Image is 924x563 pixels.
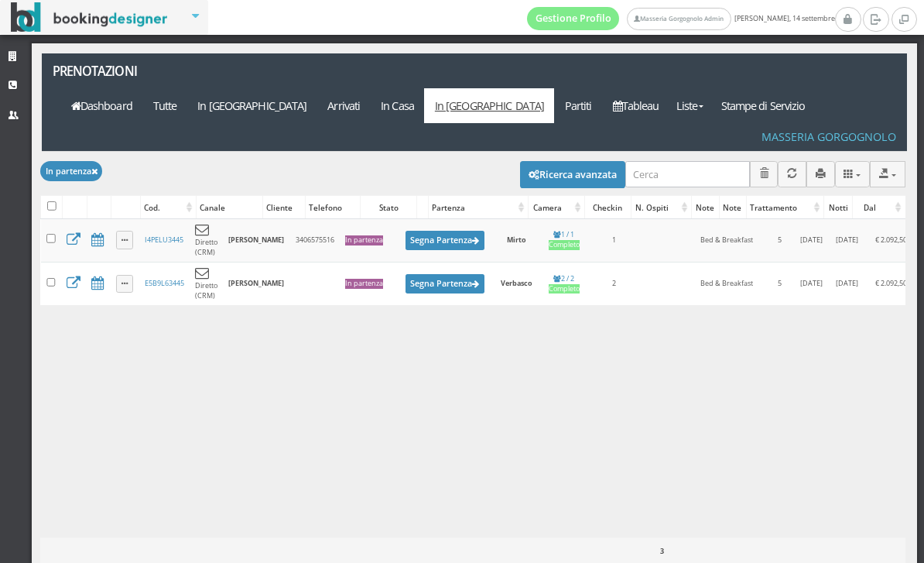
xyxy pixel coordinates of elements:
[864,262,912,305] td: € 2.092,50
[694,218,766,262] td: Bed & Breakfast
[585,197,631,218] div: Checkin
[145,235,183,245] a: I4PELU3445
[549,273,580,294] a: 2 / 2Completo
[793,262,830,305] td: [DATE]
[361,197,416,218] div: Stato
[429,197,528,218] div: Partenza
[520,161,625,187] button: Ricerca avanzata
[747,197,823,218] div: Trattamento
[424,88,554,123] a: In [GEOGRAPHIC_DATA]
[864,218,912,262] td: € 2.092,50
[669,88,710,123] a: Liste
[766,262,792,305] td: 5
[501,278,532,288] b: Verbasco
[830,218,864,262] td: [DATE]
[345,235,383,245] div: In partenza
[190,218,223,262] td: Diretto (CRM)
[529,197,584,218] div: Camera
[507,235,526,245] b: Mirto
[766,218,792,262] td: 5
[602,88,669,123] a: Tableau
[228,278,284,288] b: [PERSON_NAME]
[549,284,580,294] div: Completo
[145,278,184,288] a: E5B9L63445
[527,7,620,30] a: Gestione Profilo
[631,197,691,218] div: N. Ospiti
[870,161,905,187] button: Export
[627,8,731,30] a: Masseria Gorgognolo Admin
[141,197,196,218] div: Cod.
[585,262,643,305] td: 2
[527,7,835,30] span: [PERSON_NAME], 14 settembre
[660,546,664,556] b: 3
[60,88,142,123] a: Dashboard
[306,197,361,218] div: Telefono
[549,229,580,250] a: 1 / 1Completo
[406,231,484,250] button: Segna Partenza
[228,235,284,245] b: [PERSON_NAME]
[853,197,905,218] div: Dal
[761,130,896,143] h4: Masseria Gorgognolo
[371,88,425,123] a: In Casa
[345,279,383,289] div: In partenza
[720,197,747,218] div: Note
[290,218,340,262] td: 3406575516
[625,161,750,187] input: Cerca
[549,240,580,250] div: Completo
[142,88,187,123] a: Tutte
[585,218,643,262] td: 1
[317,88,371,123] a: Arrivati
[692,197,719,218] div: Note
[197,197,262,218] div: Canale
[263,197,305,218] div: Cliente
[406,274,484,294] button: Segna Partenza
[554,88,602,123] a: Partiti
[824,197,852,218] div: Notti
[42,53,202,88] a: Prenotazioni
[40,161,102,180] button: In partenza
[830,262,864,305] td: [DATE]
[710,88,816,123] a: Stampe di Servizio
[778,161,806,187] button: Aggiorna
[190,262,223,305] td: Diretto (CRM)
[11,2,168,33] img: BookingDesigner.com
[694,262,766,305] td: Bed & Breakfast
[187,88,317,123] a: In [GEOGRAPHIC_DATA]
[793,218,830,262] td: [DATE]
